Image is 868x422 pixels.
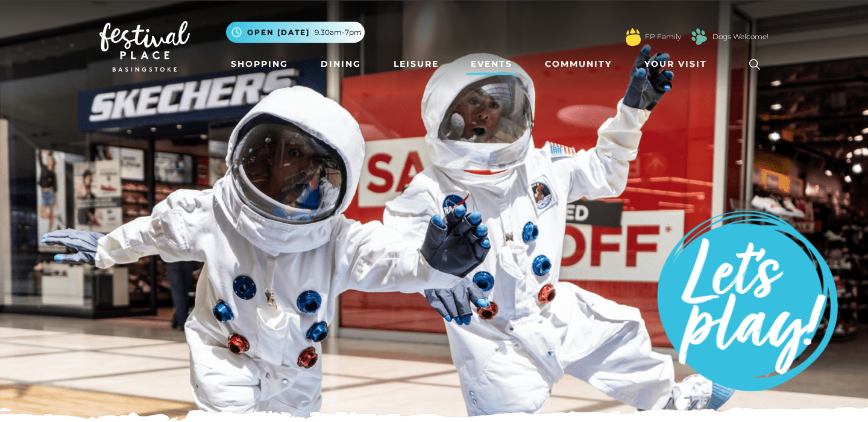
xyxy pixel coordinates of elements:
a: Shopping [226,53,293,75]
a: Dining [316,53,366,75]
a: Events [466,53,517,75]
span: 9.30am-7pm [315,27,362,38]
a: Dogs Welcome! [712,31,769,42]
a: Your Visit [640,53,718,75]
a: FP Family [645,31,681,42]
img: Festival Place Logo [99,21,190,72]
span: Your Visit [644,58,707,70]
a: Leisure [389,53,444,75]
button: Open [DATE] 9.30am-7pm [226,22,365,43]
span: Open [DATE] [247,27,310,38]
a: Community [540,53,617,75]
